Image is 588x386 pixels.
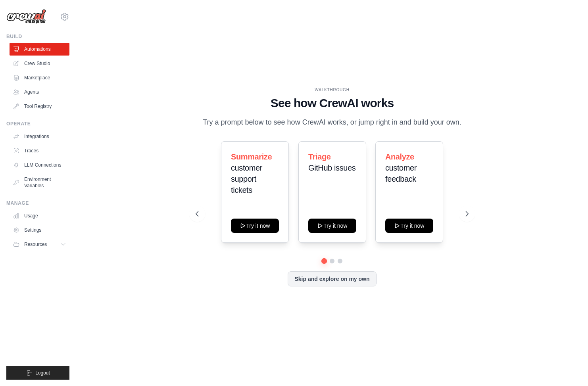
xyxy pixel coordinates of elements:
[385,163,417,183] span: customer feedback
[288,271,376,286] button: Skip and explore on my own
[6,121,69,127] div: Operate
[10,71,69,84] a: Marketplace
[10,43,69,56] a: Automations
[6,9,46,24] img: Logo
[308,152,331,161] span: Triage
[308,219,356,233] button: Try it now
[199,117,465,128] p: Try a prompt below to see how CrewAI works, or jump right in and build your own.
[10,144,69,157] a: Traces
[6,200,69,206] div: Manage
[6,366,69,380] button: Logout
[231,219,279,233] button: Try it now
[10,100,69,113] a: Tool Registry
[10,130,69,143] a: Integrations
[35,370,50,376] span: Logout
[231,163,262,194] span: customer support tickets
[10,209,69,222] a: Usage
[10,86,69,98] a: Agents
[10,173,69,192] a: Environment Variables
[385,152,414,161] span: Analyze
[308,163,355,172] span: GitHub issues
[385,219,433,233] button: Try it now
[10,57,69,70] a: Crew Studio
[24,241,47,248] span: Resources
[10,159,69,171] a: LLM Connections
[10,224,69,236] a: Settings
[6,33,69,40] div: Build
[196,96,469,110] h1: See how CrewAI works
[196,87,469,93] div: WALKTHROUGH
[231,152,272,161] span: Summarize
[10,238,69,251] button: Resources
